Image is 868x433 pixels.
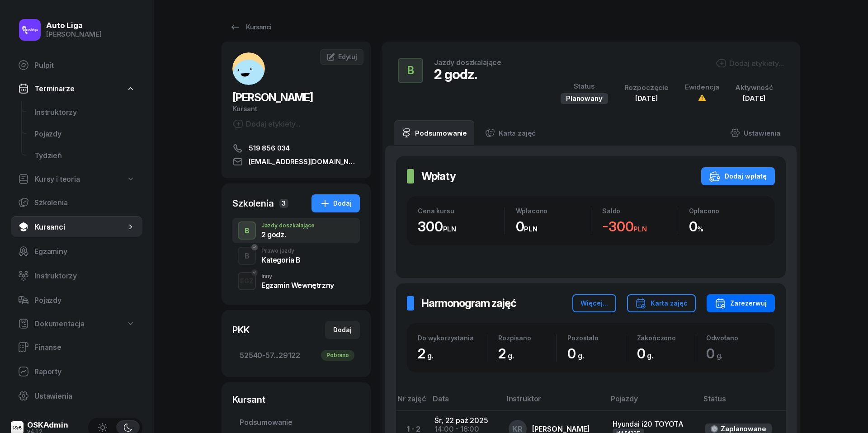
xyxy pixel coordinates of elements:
div: 2 godz. [261,231,315,238]
div: Hyundai i20 TOYOTA [613,420,691,428]
a: Szkolenia [11,192,142,213]
div: Rozpisano [498,334,556,342]
div: B [241,225,253,237]
div: -300 [602,218,678,235]
div: EGZ [236,275,257,287]
th: Pojazdy [605,394,698,411]
div: Planowany [561,93,608,104]
div: Więcej... [580,298,608,309]
div: Kursant [232,393,360,406]
small: PLN [633,225,647,233]
div: Karta zajęć [635,298,688,309]
div: [DATE] [735,94,773,103]
a: Ustawienia [723,120,788,146]
div: Dodaj etykiety... [232,118,301,129]
button: EGZ [238,272,256,290]
div: Cena kursu [418,207,505,215]
div: Dodaj wpłatę [709,171,767,182]
small: % [697,225,703,233]
div: Kursanci [230,22,271,33]
div: Dodaj [333,325,352,335]
a: Podsumowanie [394,120,474,146]
a: Podsumowanie [232,411,360,433]
a: Edytuj [320,49,363,65]
th: Status [698,394,786,411]
span: 3 [279,199,288,208]
h2: Wpłaty [421,169,456,184]
span: Pojazdy [34,296,135,305]
a: Instruktorzy [11,265,142,287]
div: B [404,61,418,80]
span: [EMAIL_ADDRESS][DOMAIN_NAME] [249,156,360,167]
div: Prawo jazdy [261,248,301,254]
div: Dodaj [320,198,352,209]
small: g. [647,351,653,360]
div: B [241,250,253,262]
a: Instruktorzy [27,101,142,123]
div: 2 godz. [434,66,501,82]
th: Data [427,394,501,411]
span: Pulpit [34,61,135,70]
a: Pojazdy [27,123,142,145]
span: 0 [637,345,658,362]
a: Ustawienia [11,385,142,407]
div: Zaplanowane [721,425,766,433]
span: Instruktorzy [34,108,135,117]
div: Pobrano [321,350,354,361]
div: Inny [261,273,334,279]
button: BPrawo jazdyKategoria B [232,243,360,268]
span: Kursanci [34,223,126,231]
a: Kursanci [222,18,279,36]
a: Kursanci [11,216,142,238]
button: Dodaj [325,321,360,339]
div: 0 [567,345,625,362]
a: Egzaminy [11,240,142,262]
span: Kursy i teoria [34,175,80,184]
span: [PERSON_NAME] [232,91,313,104]
span: Finanse [34,343,135,352]
span: Egzaminy [34,247,135,256]
button: B [238,247,256,265]
div: Odwołano [706,334,764,342]
div: Pozostało [567,334,625,342]
span: Szkolenia [34,198,135,207]
a: Finanse [11,336,142,358]
div: 0 [689,218,764,235]
div: 300 [418,218,505,235]
small: PLN [443,225,457,233]
a: Kursy i teoria [11,169,142,189]
a: 519 856 034 [232,143,360,154]
th: Instruktor [501,394,605,411]
span: Ustawienia [34,392,135,400]
button: Dodaj wpłatę [701,167,775,185]
div: Saldo [602,207,678,215]
button: EGZInnyEgzamin Wewnętrzny [232,268,360,294]
button: B [238,221,256,240]
div: [PERSON_NAME] [46,30,102,38]
div: PKK [232,324,250,336]
span: 2 [498,345,519,362]
div: Do wykorzystania [418,334,487,342]
div: Wpłacono [516,207,591,215]
span: 0 [706,345,727,362]
div: Aktywność [735,84,773,92]
a: Pulpit [11,54,142,76]
span: 519 856 034 [249,143,290,154]
span: 52540-57...29122 [240,351,353,360]
span: Pojazdy [34,130,135,138]
div: OSKAdmin [27,421,68,429]
div: Jazdy doszkalające [261,223,315,228]
span: KR [512,425,523,433]
button: BJazdy doszkalające2 godz. [232,218,360,243]
span: Dokumentacja [34,320,85,328]
a: 52540-57...29122Pobrano [232,344,360,366]
a: Raporty [11,361,142,382]
div: 0 [516,218,591,235]
div: Zakończono [637,334,695,342]
span: 2 [418,345,438,362]
small: PLN [524,225,538,233]
small: g. [508,351,514,360]
a: Tydzień [27,145,142,166]
button: Więcej... [572,294,616,312]
a: Dokumentacja [11,314,142,334]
